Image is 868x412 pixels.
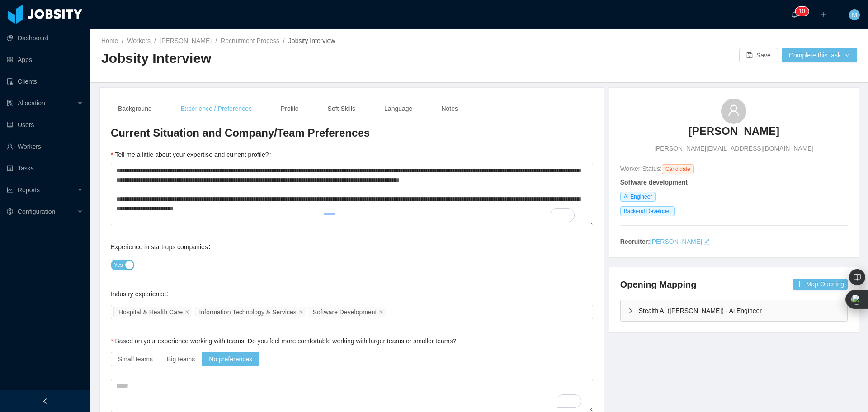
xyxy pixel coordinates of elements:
[111,151,275,158] label: Tell me a little about your expertise and current profile?
[111,164,593,225] textarea: To enrich screen reader interactions, please activate Accessibility in Grammarly extension settings
[620,206,675,216] span: Backend Developer
[388,307,393,317] input: Industry experience
[650,238,702,245] a: [PERSON_NAME]
[820,11,826,18] i: icon: plus
[7,137,83,156] a: icon: userWorkers
[308,307,387,317] li: Software Development
[7,51,83,69] a: icon: appstoreApps
[620,278,697,291] h4: Opening Mapping
[7,29,83,47] a: icon: pie-chartDashboard
[111,290,172,298] label: Industry experience
[18,99,45,107] span: Allocation
[739,48,778,62] button: icon: saveSave
[782,48,857,62] button: Complete this taskicon: down
[185,309,189,315] i: icon: close
[799,7,802,16] p: 1
[288,37,335,44] span: Jobsity Interview
[620,192,656,202] span: AI Engineer
[111,379,593,412] textarea: To enrich screen reader interactions, please activate Accessibility in Grammarly extension settings
[127,37,151,44] a: Workers
[689,124,779,144] a: [PERSON_NAME]
[313,307,377,317] div: Software Development
[654,144,813,153] span: [PERSON_NAME][EMAIL_ADDRESS][DOMAIN_NAME]
[154,37,156,44] span: /
[620,165,662,172] span: Worker Status:
[215,37,217,44] span: /
[101,49,479,68] h2: Jobsity Interview
[122,37,123,44] span: /
[802,7,805,16] p: 0
[7,187,13,193] i: icon: line-chart
[7,100,13,106] i: icon: solution
[167,355,195,363] span: Big teams
[795,7,808,16] sup: 10
[299,309,303,315] i: icon: close
[174,99,259,119] div: Experience / Preferences
[160,37,212,44] a: [PERSON_NAME]
[114,260,123,270] span: Yes
[221,37,279,44] a: Recruitment Process
[111,243,214,251] label: Experience in start-ups companies
[379,309,383,315] i: icon: close
[199,307,296,317] div: Information Technology & Services
[111,337,462,345] label: Based on your experience working with teams. Do you feel more comfortable working with larger tea...
[621,300,847,321] div: icon: rightStealth AI ([PERSON_NAME]) - Ai Engineer
[18,186,40,194] span: Reports
[111,99,159,119] div: Background
[18,208,55,215] span: Configuration
[111,260,134,270] button: Experience in start-ups companies
[793,279,848,290] button: icon: plusMap Opening
[620,238,650,245] strong: Recruiter:
[111,126,593,140] h3: Current Situation and Company/Team Preferences
[689,124,779,138] h3: [PERSON_NAME]
[113,307,192,317] li: Hospital & Health Care
[662,164,694,174] span: Candidate
[727,104,740,117] i: icon: user
[791,11,797,18] i: icon: bell
[274,99,306,119] div: Profile
[7,72,83,90] a: icon: auditClients
[118,307,183,317] div: Hospital & Health Care
[321,99,363,119] div: Soft Skills
[7,159,83,177] a: icon: profileTasks
[852,9,857,20] span: M
[704,238,710,245] i: icon: edit
[377,99,420,119] div: Language
[434,99,465,119] div: Notes
[101,37,118,44] a: Home
[283,37,285,44] span: /
[628,308,633,313] i: icon: right
[620,179,688,186] strong: Software development
[7,208,13,215] i: icon: setting
[118,355,153,363] span: Small teams
[7,116,83,134] a: icon: robotUsers
[209,355,252,363] span: No preferences
[194,307,306,317] li: Information Technology & Services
